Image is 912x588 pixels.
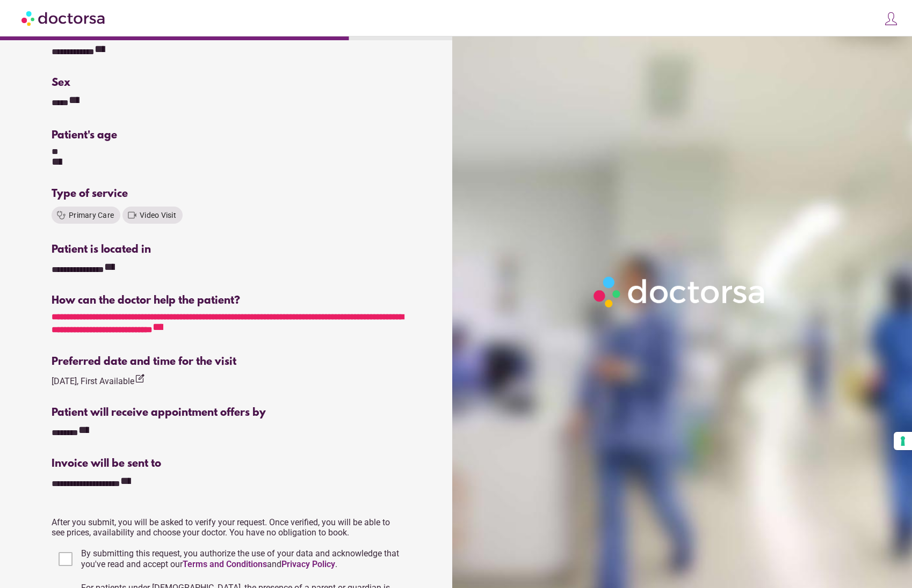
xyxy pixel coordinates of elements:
span: Video Visit [140,211,176,219]
img: icons8-customer-100.png [884,11,899,26]
i: edit_square [134,373,145,384]
div: Preferred date and time for the visit [52,356,404,368]
div: Invoice will be sent to [52,458,404,470]
span: Primary Care [69,211,114,219]
img: Logo-Doctorsa-trans-White-partial-flat.png [589,271,771,312]
div: Type of service [52,188,404,200]
i: videocam [127,210,137,220]
img: Doctorsa.com [21,6,106,30]
div: Patient is located in [52,244,404,256]
button: Your consent preferences for tracking technologies [894,432,912,450]
div: Sex [52,77,404,89]
div: [DATE], First Available [52,373,145,388]
div: How can the doctor help the patient? [52,295,404,307]
span: By submitting this request, you authorize the use of your data and acknowledge that you've read a... [81,548,399,569]
div: Patient will receive appointment offers by [52,407,404,419]
a: Privacy Policy [281,559,335,569]
div: Patient's age [52,129,226,142]
i: stethoscope [56,210,67,220]
p: After you submit, you will be asked to verify your request. Once verified, you will be able to se... [52,517,404,538]
a: Terms and Conditions [183,559,267,569]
